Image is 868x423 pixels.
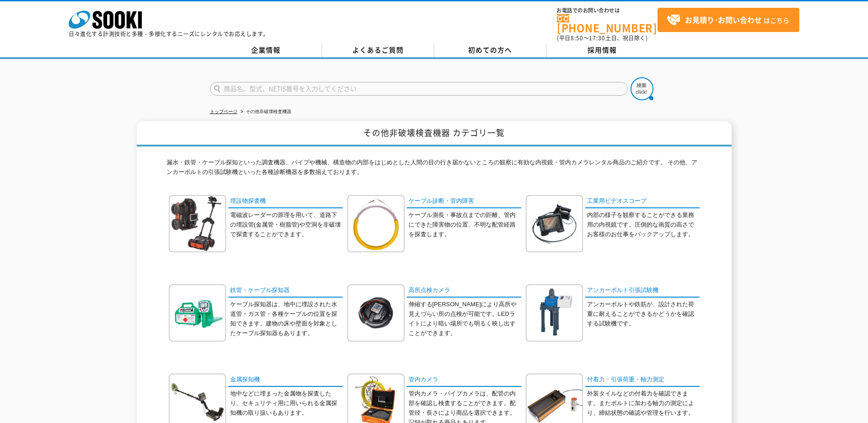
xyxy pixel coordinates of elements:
span: (平日 ～ 土日、祝日除く) [557,34,647,42]
a: [PHONE_NUMBER] [557,14,658,33]
p: 外装タイルなどの付着力を確認できます。またボルトに加わる軸力の測定により、締結状態の確認や管理を行います。 [587,389,700,418]
span: 17:30 [589,34,605,42]
a: 採用情報 [546,43,658,57]
span: はこちら [667,13,789,27]
p: ケーブル測長・事故点までの距離、管内にできた障害物の位置、不明な配管経路を探査します。 [409,211,521,239]
p: 漏水・鉄管・ケーブル探知といった調査機器、パイプや機械、構造物の内部をはじめとした人間の目の行き届かないところの観察に有効な内視鏡・管内カメラレンタル商品のご紹介です。 その他、アンカーボルトの... [167,158,702,182]
a: 付着力・引張荷重・軸力測定 [585,374,700,387]
a: トップページ [210,109,237,114]
p: 伸縮する[PERSON_NAME]により高所や見えづらい所の点検が可能です。LEDライトにより暗い場所でも明るく映し出すことができます。 [409,300,521,338]
p: ケーブル探知器は、地中に埋設された水道管・ガス管・各種ケーブルの位置を探知できます。建物の床や壁面を対象としたケーブル探知器もあります。 [230,300,343,338]
a: 初めての方へ [434,43,546,57]
a: 管内カメラ [407,374,521,387]
li: その他非破壊検査機器 [239,107,291,117]
p: 日々進化する計測技術と多種・多様化するニーズにレンタルでお応えします。 [69,31,269,37]
a: 鉄管・ケーブル探知器 [228,284,343,298]
img: btn_search.png [631,77,653,100]
input: 商品名、型式、NETIS番号を入力してください [210,82,628,96]
img: 埋設物探査機 [169,195,226,252]
a: よくあるご質問 [322,43,434,57]
p: アンカーボルトや鉄筋が、設計された荷重に耐えることができるかどうかを確認する試験機です。 [587,300,700,328]
span: お電話でのお問い合わせは [557,8,658,13]
a: 埋設物探査機 [228,195,343,208]
a: 工業用ビデオスコープ [585,195,700,208]
p: 内部の様子を観察することができる業務用の内視鏡です。圧倒的な画質の高さでお客様のお仕事をバックアップします。 [587,211,700,239]
a: ケーブル診断・管内障害 [407,195,521,208]
h1: その他非破壊検査機器 カテゴリ一覧 [137,121,732,146]
span: 8:50 [571,34,583,42]
img: 工業用ビデオスコープ [526,195,583,252]
img: ケーブル診断・管内障害 [347,195,404,252]
img: アンカーボルト引張試験機 [526,284,583,342]
p: 地中などに埋まった金属物を探査したり、セキュリティ用に用いられる金属探知機の取り扱いもあります。 [230,389,343,418]
img: 高所点検カメラ [347,284,404,342]
span: 初めての方へ [468,45,512,55]
a: 高所点検カメラ [407,284,521,298]
strong: お見積り･お問い合わせ [685,14,762,25]
a: 金属探知機 [228,374,343,387]
img: 鉄管・ケーブル探知器 [169,284,226,342]
a: お見積り･お問い合わせはこちら [658,8,799,32]
a: アンカーボルト引張試験機 [585,284,700,298]
a: 企業情報 [210,43,322,57]
p: 電磁波レーダーの原理を用いて、道路下の埋設管(金属管・樹脂管)や空洞を非破壊で探査することができます。 [230,211,343,239]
